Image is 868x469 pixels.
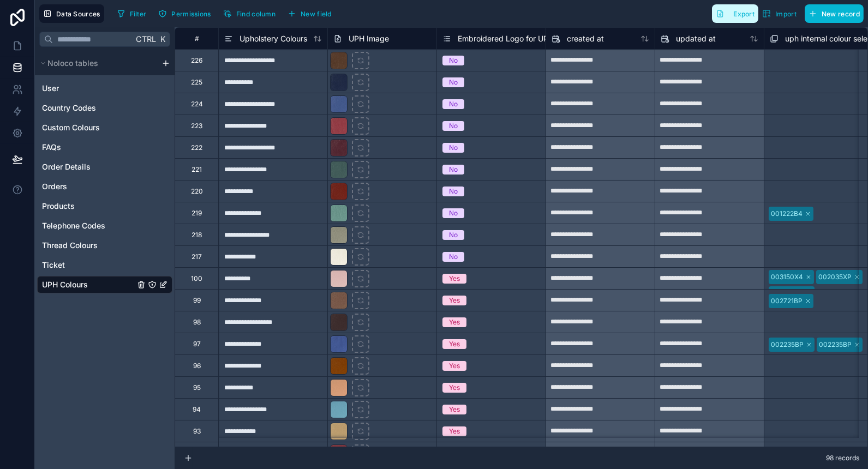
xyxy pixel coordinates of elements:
div: Yes [449,426,460,436]
div: 222 [191,143,202,152]
div: Products [37,197,172,215]
div: Ticket [37,256,172,274]
div: Yes [449,361,460,371]
span: 98 records [826,454,859,462]
div: 001222B4 [771,209,803,219]
button: Data Sources [39,4,104,23]
div: 98 [193,318,201,327]
span: UPH Image [349,33,389,44]
a: Orders [42,181,135,192]
a: Ticket [42,260,135,270]
button: Import [758,4,800,23]
div: 100 [191,274,202,283]
div: No [449,77,458,87]
a: Telephone Codes [42,220,135,231]
a: FAQs [42,142,135,153]
button: Filter [113,5,151,22]
span: updated at [676,33,716,44]
span: Noloco tables [47,58,98,69]
div: No [449,230,458,240]
a: User [42,83,135,94]
button: Find column [219,5,279,22]
div: 002035XP [818,272,852,282]
div: Country Codes [37,99,172,117]
span: Orders [42,181,67,192]
div: 220 [191,187,203,196]
div: 225 [191,78,202,87]
div: No [449,208,458,218]
span: Permissions [171,10,211,18]
div: 002235BP [819,340,852,350]
div: No [449,121,458,131]
div: 94 [193,405,201,414]
div: 217 [191,252,202,261]
div: Yes [449,274,460,284]
span: FAQs [42,142,61,153]
span: Find column [236,10,276,18]
span: Data Sources [56,10,100,18]
div: UPH Colours [37,276,172,293]
div: 002721BP [771,296,803,306]
a: Thread Colours [42,240,135,251]
span: created at [567,33,604,44]
button: New record [805,4,864,23]
div: 002235BP [771,340,804,350]
div: 224 [191,100,203,109]
span: Embroidered Logo for UPH [458,33,554,44]
div: Yes [449,317,460,327]
div: 96 [193,362,201,370]
div: # [183,34,210,43]
span: User [42,83,59,94]
span: Products [42,201,75,212]
div: FAQs [37,139,172,156]
div: No [449,187,458,196]
div: Yes [449,405,460,414]
div: Orders [37,178,172,195]
div: User [37,80,172,97]
span: New field [301,10,332,18]
button: Export [712,4,758,23]
button: Permissions [154,5,214,22]
div: 95 [193,383,201,392]
div: Thread Colours [37,237,172,254]
div: Yes [449,296,460,305]
div: 221 [191,165,202,174]
a: Country Codes [42,103,135,113]
div: Custom Colours [37,119,172,136]
div: 002235XP [771,288,804,298]
div: 218 [191,231,202,239]
div: 99 [193,296,201,305]
div: Order Details [37,158,172,176]
span: Ctrl [135,32,157,46]
div: 93 [193,427,201,436]
button: Noloco tables [37,56,157,71]
a: Products [42,201,135,212]
div: No [449,143,458,153]
span: Thread Colours [42,240,98,251]
span: Upholstery Colours [240,33,307,44]
span: UPH Colours [42,279,88,290]
span: Custom Colours [42,122,100,133]
div: 226 [191,56,202,65]
div: No [449,252,458,262]
div: Yes [449,383,460,393]
a: UPH Colours [42,279,135,290]
div: 97 [193,340,201,348]
div: 223 [191,122,202,130]
div: Yes [449,339,460,349]
a: New record [800,4,864,23]
a: Custom Colours [42,122,135,133]
span: Import [775,10,797,18]
div: 003150X4 [771,272,803,282]
span: New record [822,10,860,18]
div: No [449,56,458,65]
a: Permissions [154,5,219,22]
div: 219 [191,209,202,218]
a: Order Details [42,161,135,172]
span: Telephone Codes [42,220,105,231]
span: K [159,35,166,43]
span: Export [733,10,755,18]
span: Order Details [42,161,91,172]
div: No [449,99,458,109]
span: Country Codes [42,103,96,113]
